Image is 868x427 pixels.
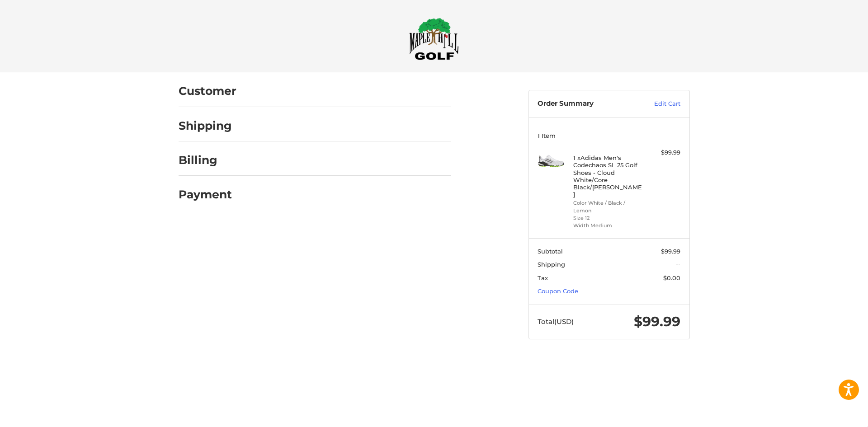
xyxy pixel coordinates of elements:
img: Maple Hill Golf [409,18,459,60]
h4: 1 x Adidas Men's Codechaos SL 25 Golf Shoes - Cloud White/Core Black/[PERSON_NAME] [573,154,642,198]
a: Edit Cart [635,99,680,108]
li: Width Medium [573,222,642,230]
div: $99.99 [645,148,680,157]
span: $0.00 [663,274,680,282]
h2: Billing [179,153,231,167]
h2: Shipping [179,119,232,133]
h3: Order Summary [538,99,635,108]
span: Total (USD) [538,317,574,326]
span: Tax [538,274,548,282]
a: Coupon Code [538,287,578,295]
span: -- [676,261,680,268]
span: Subtotal [538,248,563,255]
h2: Customer [179,84,236,98]
span: $99.99 [634,313,680,330]
h3: 1 Item [538,132,680,139]
span: Shipping [538,261,565,268]
li: Color White / Black / Lemon [573,199,642,214]
li: Size 12 [573,214,642,222]
span: $99.99 [661,248,680,255]
h2: Payment [179,188,232,202]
